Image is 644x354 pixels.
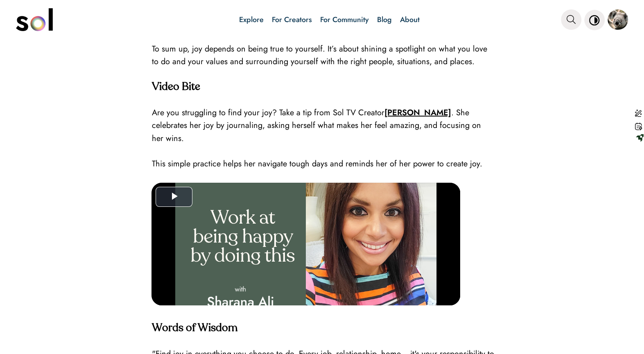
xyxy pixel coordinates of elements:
a: Blog [377,14,392,25]
a: About [400,14,420,25]
span: This simple practice helps her navigate tough days and reminds her of her power to create joy. [151,158,482,170]
a: [PERSON_NAME] [384,107,451,119]
a: For Community [320,14,369,25]
a: For Creators [272,14,312,25]
img: logo [16,8,53,31]
strong: Video Bite [151,82,200,92]
span: Are you struggling to find your joy? Take a tip from Sol TV Creator [151,107,384,119]
span: . She celebrates her joy by journaling, asking herself what makes her feel amazing, and focusing ... [151,107,481,144]
nav: main navigation [16,5,628,34]
span: To sum up, joy depends on being true to yourself. It’s about shining a spotlight on what you love... [151,43,487,67]
strong: Words of Wisdom [151,323,237,334]
a: Explore [239,14,264,25]
button: Play Video [4,4,41,24]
